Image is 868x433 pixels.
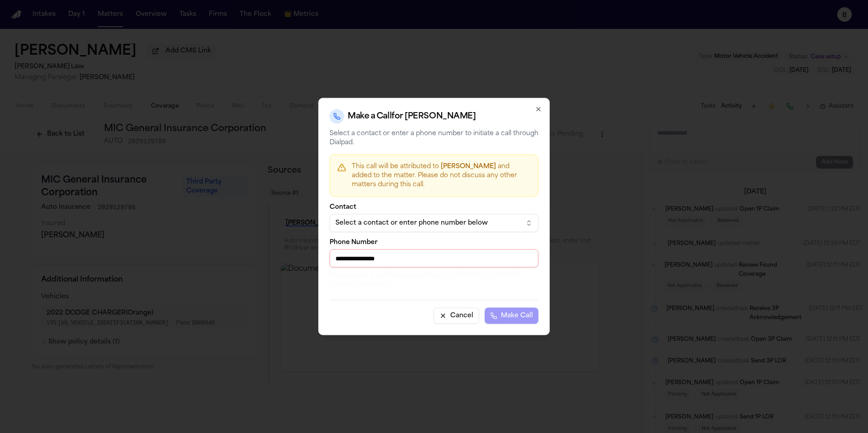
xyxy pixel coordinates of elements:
[434,308,479,324] button: Cancel
[330,271,538,289] p: Please enter a valid phone number (e.g. [PHONE_NUMBER] or [PHONE_NUMBER])
[330,204,538,211] label: Contact
[330,129,538,147] p: Select a contact or enter a phone number to initiate a call through Dialpad.
[330,240,538,246] label: Phone Number
[348,110,476,123] h2: Make a Call for [PERSON_NAME]
[441,163,496,170] span: [PERSON_NAME]
[352,162,531,189] p: This call will be attributed to and added to the matter. Please do not discuss any other matters ...
[335,219,518,228] div: Select a contact or enter phone number below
